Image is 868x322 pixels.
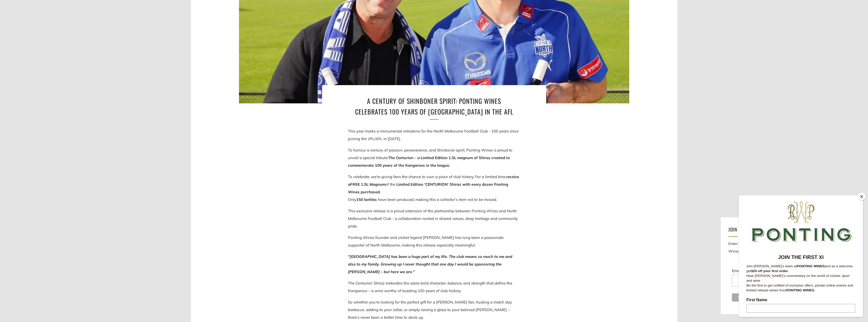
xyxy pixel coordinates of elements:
[39,59,85,65] strong: JOIN THE FIRST XI
[396,182,425,187] strong: Limited Edition ‘
[8,124,117,130] label: Last Name
[8,88,117,97] p: Be the first to get notified of exclusive offers, private online events and limited release wines...
[385,182,395,187] span: of the
[350,182,385,187] strong: FREE 1.5L Magnum
[348,254,512,274] em: "[GEOGRAPHIC_DATA] has been a huge part of my life. The club means so much to me and also to my f...
[348,148,512,160] span: To honour a century of passion, perseverance, and Shinboner spirit, Ponting Wines is proud to unv...
[350,96,518,117] h1: A Century of Shinboner Spirit: Ponting Wines Celebrates 100 Years of [GEOGRAPHIC_DATA] in the AFL
[348,182,508,194] strong: CENTURION’ Shiraz with every dozen Ponting Wines purchased.
[356,197,377,202] strong: 150 bottles
[47,93,76,97] strong: PONTING WINES.
[58,69,86,73] strong: PONTING WINES
[858,193,865,200] button: Close
[8,102,117,108] label: First Name
[348,281,512,293] span: The Centurion Shiraz embodies the same bold character, balance, and strength that define the Kang...
[348,209,518,229] span: This exclusive release is a proud extension of the partnership between Ponting Wines and North Me...
[404,6,464,14] strong: JOIN THE FIRST XI
[348,197,356,202] span: Only
[8,166,117,175] input: Subscribe
[6,20,862,29] button: SUBSCRIBE
[348,174,519,187] span: To celebrate, we're giving fans the chance to own a piece of club history. For a limited time,
[377,197,497,202] span: have been produced, making this a collector’s item not to be missed.
[8,145,117,151] label: Email
[348,235,504,248] span: Ponting Wines founder and cricket legend [PERSON_NAME] has long been a passionate supporter of No...
[348,155,510,168] strong: The Centurion – a Limited Edition 1.5L magnum of Shiraz created to commemorate 100 years of the K...
[8,78,117,88] p: Hear [PERSON_NAME]'s commentary on the world of cricket, sport and wine.
[8,68,117,78] p: Join [PERSON_NAME]'s team at and as a welcome, get
[12,74,50,78] strong: $25 off your first order.
[8,181,114,203] span: We will send you a confirmation email to subscribe. I agree to sign up to the Ponting Wines newsl...
[348,300,512,320] span: So whether you’re looking for the perfect gift for a [PERSON_NAME] fan, hosting a match day barbe...
[348,129,519,141] span: This year marks a monumental milestone for the North Melbourne Football Club - 100 years since jo...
